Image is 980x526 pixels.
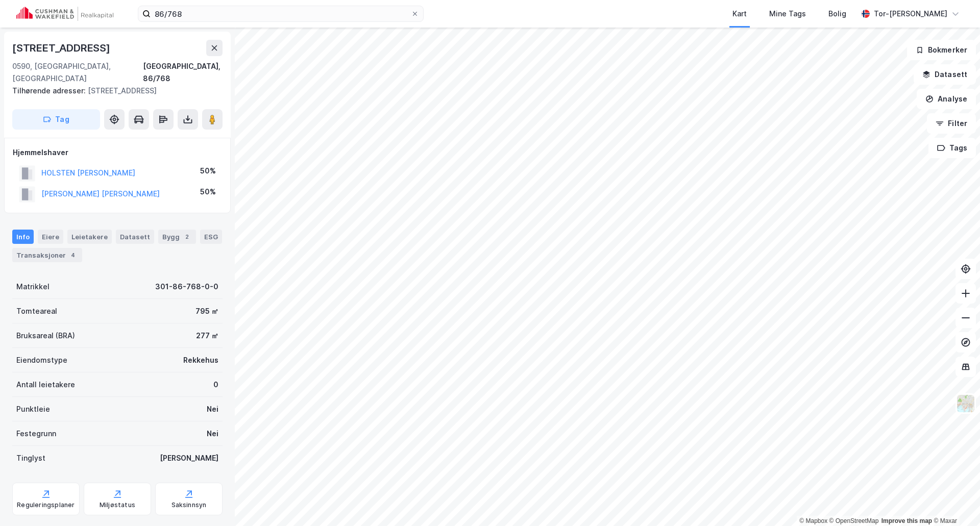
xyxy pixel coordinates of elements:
span: Tilhørende adresser: [12,86,88,95]
a: OpenStreetMap [829,517,879,524]
input: Søk på adresse, matrikkel, gårdeiere, leietakere eller personer [151,6,411,21]
div: Eiendomstype [16,354,67,366]
div: Bruksareal (BRA) [16,330,75,342]
div: Transaksjoner [12,248,82,262]
div: [STREET_ADDRESS] [12,40,112,56]
button: Bokmerker [907,40,976,60]
div: Kontrollprogram for chat [929,477,980,526]
div: 0590, [GEOGRAPHIC_DATA], [GEOGRAPHIC_DATA] [12,60,143,85]
div: Info [12,230,34,244]
div: [STREET_ADDRESS] [12,85,214,97]
div: ESG [200,230,222,244]
div: 2 [182,232,192,242]
button: Analyse [917,89,976,109]
div: Antall leietakere [16,379,75,391]
div: Festegrunn [16,428,56,440]
div: Tor-[PERSON_NAME] [874,8,947,20]
div: Nei [207,403,218,415]
button: Filter [927,113,976,134]
div: Saksinnsyn [171,501,207,509]
a: Mapbox [799,517,827,524]
div: Punktleie [16,403,50,415]
div: Matrikkel [16,281,50,293]
div: 50% [200,186,216,198]
button: Tag [12,109,100,130]
div: 301-86-768-0-0 [155,281,218,293]
div: Mine Tags [769,8,806,20]
a: Improve this map [881,517,932,524]
button: Datasett [914,64,976,85]
div: Datasett [116,230,154,244]
button: Tags [928,138,976,158]
div: Bygg [158,230,196,244]
div: Tinglyst [16,452,45,464]
div: Leietakere [67,230,112,244]
div: Rekkehus [183,354,218,366]
div: 50% [200,165,216,177]
img: cushman-wakefield-realkapital-logo.202ea83816669bd177139c58696a8fa1.svg [16,7,113,21]
div: Reguleringsplaner [17,501,75,509]
div: [GEOGRAPHIC_DATA], 86/768 [143,60,223,85]
div: Kart [732,8,747,20]
div: Tomteareal [16,305,57,317]
div: 4 [68,250,78,260]
div: Miljøstatus [100,501,135,509]
div: [PERSON_NAME] [160,452,218,464]
div: 795 ㎡ [195,305,218,317]
iframe: Chat Widget [929,477,980,526]
img: Z [956,394,975,413]
div: 0 [213,379,218,391]
div: Eiere [38,230,63,244]
div: 277 ㎡ [196,330,218,342]
div: Nei [207,428,218,440]
div: Hjemmelshaver [13,146,222,159]
div: Bolig [828,8,846,20]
